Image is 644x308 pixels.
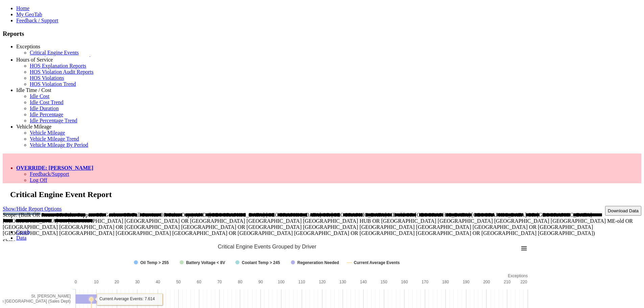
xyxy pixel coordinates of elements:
[401,280,408,284] text: 160
[278,280,285,284] text: 100
[30,75,64,81] a: HOS Violations
[30,136,79,142] a: Vehicle Mileage Trend
[16,124,51,129] a: Vehicle Mileage
[30,69,94,75] a: HOS Violation Audit Reports
[218,244,316,250] tspan: Critical Engine Events Grouped by Driver
[186,260,225,265] tspan: Battery Voltage < 8V
[298,280,305,284] text: 110
[94,280,99,284] text: 10
[520,280,527,284] text: 220
[30,142,88,148] a: Vehicle Mileage By Period
[30,81,76,87] a: HOS Violation Trend
[3,30,641,38] h3: Reports
[30,171,69,177] a: Feedback/Support
[30,50,79,55] a: Critical Engine Events
[381,280,387,284] text: 150
[156,280,160,284] text: 40
[508,274,528,278] tspan: Exceptions
[16,44,40,49] a: Exceptions
[242,260,280,265] tspan: Coolant Temp > 245
[30,105,59,111] a: Idle Duration
[463,280,470,284] text: 190
[354,260,400,265] tspan: Current Average Events
[16,5,29,11] a: Home
[176,280,181,284] text: 50
[297,260,339,265] tspan: Regeneration Needed
[319,280,326,284] text: 120
[16,235,26,241] a: Data
[360,280,367,284] text: 140
[30,177,47,183] a: Log Off
[16,87,51,93] a: Idle Time / Cost
[422,280,428,284] text: 170
[30,99,64,105] a: Idle Cost Trend
[30,56,91,62] a: Critical Engine Event Trend
[483,280,490,284] text: 200
[238,280,243,284] text: 80
[16,229,30,235] a: Graph
[3,212,633,236] span: Scope: (Bulk OR Route OR Sales Support OR Geobox OR Full Service OR Sales Dept) AND ([GEOGRAPHIC_...
[115,280,119,284] text: 20
[30,93,49,99] a: Idle Cost
[30,118,77,123] a: Idle Percentage Trend
[16,18,58,23] a: Feedback / Support
[442,280,449,284] text: 180
[135,280,140,284] text: 30
[30,112,63,117] a: Idle Percentage
[30,130,65,136] a: Vehicle Mileage
[10,190,641,199] h2: Critical Engine Event Report
[258,280,263,284] text: 90
[30,63,86,69] a: HOS Explanation Reports
[339,280,346,284] text: 130
[140,260,169,265] tspan: Oil Temp > 255
[16,11,42,17] a: My GeoTab
[504,280,510,284] text: 210
[31,294,71,299] tspan: St. [PERSON_NAME]
[197,280,201,284] text: 60
[605,206,641,216] button: Download Data
[217,280,222,284] text: 70
[3,238,15,244] label: Show
[75,280,77,284] text: 0
[16,165,93,171] a: OVERRIDE: [PERSON_NAME]
[3,204,62,213] a: Show/Hide Report Options
[16,57,53,63] a: Hours of Service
